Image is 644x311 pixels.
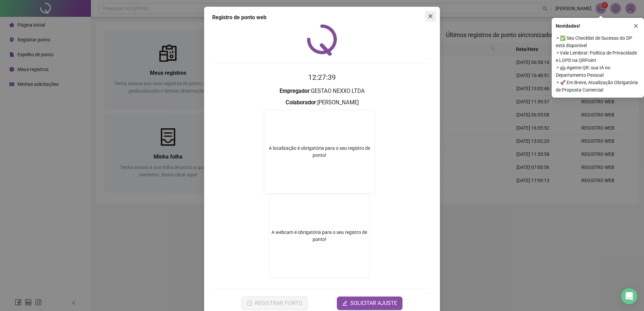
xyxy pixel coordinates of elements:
button: Close [425,11,436,22]
img: QRPoint [307,24,337,56]
span: ⚬ 🚀 Em Breve, Atualização Obrigatória de Proposta Comercial [556,79,640,94]
h3: : GESTAO NEXXO LTDA [212,87,432,96]
div: Open Intercom Messenger [621,288,637,304]
span: SOLICITAR AJUSTE [350,299,397,307]
span: ⚬ Vale Lembrar: Política de Privacidade e LGPD na QRPoint [556,49,640,64]
span: ⚬ 🤖 Agente QR: sua IA no Departamento Pessoal [556,64,640,79]
h3: : [PERSON_NAME] [212,98,432,107]
span: close [634,24,638,28]
strong: Empregador [280,88,310,94]
time: 12:27:39 [308,73,336,81]
div: A localização é obrigatória para o seu registro de ponto! [264,145,375,159]
span: ⚬ ✅ Seu Checklist de Sucesso do DP está disponível [556,34,640,49]
button: REGISTRAR PONTO [241,297,308,310]
button: editSOLICITAR AJUSTE [337,297,402,310]
strong: Colaborador [286,99,316,106]
span: edit [342,301,348,306]
span: close [428,13,433,19]
div: Registro de ponto web [212,13,432,22]
div: A webcam é obrigatória para o seu registro de ponto! [269,194,370,278]
span: Novidades ! [556,22,580,30]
